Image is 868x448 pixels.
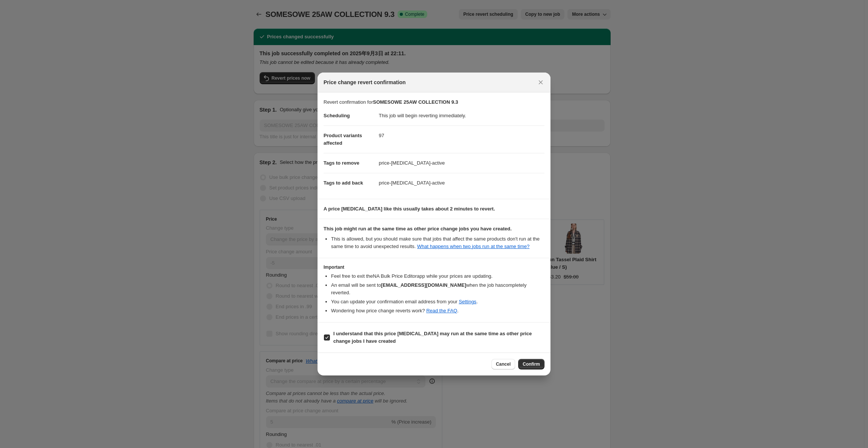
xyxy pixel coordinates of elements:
[324,226,512,232] b: This job might run at the same time as other price change jobs you have created.
[333,331,532,344] b: I understand that this price [MEDICAL_DATA] may run at the same time as other price change jobs I...
[459,299,476,304] a: Settings
[331,307,544,315] li: Wondering how price change reverts work? .
[331,298,544,306] li: You can update your confirmation email address from your .
[324,98,544,106] p: Revert confirmation for
[331,235,544,250] li: This is allowed, but you should make sure that jobs that affect the same products don ' t run at ...
[324,180,363,186] span: Tags to add back
[331,282,544,297] li: An email will be sent to when the job has completely reverted .
[496,361,511,367] span: Cancel
[523,361,540,367] span: Confirm
[379,153,544,173] dd: price-[MEDICAL_DATA]-active
[331,272,544,280] li: Feel free to exit the NA Bulk Price Editor app while your prices are updating.
[379,126,544,145] dd: 97
[518,359,544,369] button: Confirm
[324,113,350,118] span: Scheduling
[535,77,546,88] button: Close
[324,160,359,166] span: Tags to remove
[379,173,544,193] dd: price-[MEDICAL_DATA]-active
[417,244,529,249] a: What happens when two jobs run at the same time?
[324,206,495,212] b: A price [MEDICAL_DATA] like this usually takes about 2 minutes to revert.
[324,133,362,146] span: Product variants affected
[373,99,458,105] b: SOMESOWE 25AW COLLECTION 9.3
[426,308,457,313] a: Read the FAQ
[491,359,515,369] button: Cancel
[379,106,544,126] dd: This job will begin reverting immediately.
[381,282,466,288] b: [EMAIL_ADDRESS][DOMAIN_NAME]
[324,264,544,270] h3: Important
[324,79,406,86] span: Price change revert confirmation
